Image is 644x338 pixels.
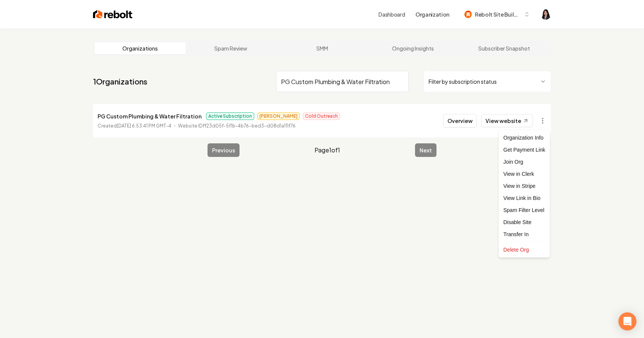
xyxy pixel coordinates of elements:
[501,168,548,180] a: View in Clerk
[501,228,548,240] div: Transfer In
[501,144,548,156] div: Get Payment Link
[501,132,548,144] div: Organization Info
[501,156,548,168] div: Join Org
[501,204,548,216] div: Spam Filter Level
[501,180,548,192] a: View in Stripe
[501,192,548,204] a: View Link in Bio
[501,244,548,256] div: Delete Org
[501,216,548,228] div: Disable Site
